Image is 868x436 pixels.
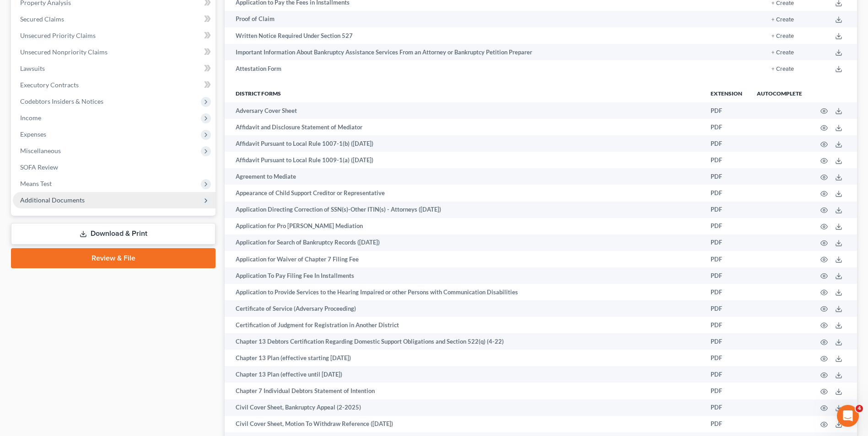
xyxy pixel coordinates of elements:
a: Secured Claims [13,11,216,27]
iframe: Intercom live chat [837,405,859,427]
span: Secured Claims [20,15,64,23]
td: Chapter 13 Plan (effective starting [DATE]) [225,350,703,366]
td: PDF [703,267,749,284]
td: Application for Search of Bankruptcy Records ([DATE]) [225,234,703,251]
td: Application to Provide Services to the Hearing Impaired or other Persons with Communication Disab... [225,284,703,300]
a: Lawsuits [13,60,216,77]
button: + Create [771,0,794,6]
td: PDF [703,383,749,399]
td: PDF [703,300,749,317]
td: PDF [703,350,749,366]
td: Important Information About Bankruptcy Assistance Services From an Attorney or Bankruptcy Petitio... [225,44,718,60]
th: District forms [225,84,703,102]
span: Unsecured Nonpriority Claims [20,48,108,56]
td: Affidavit Pursuant to Local Rule 1009-1(a) ([DATE]) [225,152,703,168]
td: Civil Cover Sheet, Bankruptcy Appeal (2-2025) [225,399,703,416]
td: PDF [703,317,749,333]
td: Chapter 13 Plan (effective until [DATE]) [225,366,703,383]
button: + Create [771,33,794,39]
span: SOFA Review [20,163,58,171]
td: PDF [703,119,749,135]
td: PDF [703,168,749,185]
span: Codebtors Insiders & Notices [20,97,103,105]
td: Appearance of Child Support Creditor or Representative [225,185,703,201]
span: Miscellaneous [20,147,61,154]
td: PDF [703,218,749,234]
td: PDF [703,185,749,201]
button: + Create [771,50,794,56]
td: Application for Waiver of Chapter 7 Filing Fee [225,251,703,267]
td: PDF [703,399,749,416]
span: 4 [856,405,863,412]
td: Agreement to Mediate [225,168,703,185]
td: PDF [703,416,749,432]
td: Certification of Judgment for Registration in Another District [225,317,703,333]
td: Application To Pay Filing Fee In Installments [225,267,703,284]
span: Additional Documents [20,196,85,204]
td: Certificate of Service (Adversary Proceeding) [225,300,703,317]
span: Means Test [20,180,52,187]
td: PDF [703,102,749,119]
td: Application for Pro [PERSON_NAME] Mediation [225,218,703,234]
td: Adversary Cover Sheet [225,102,703,119]
td: Proof of Claim [225,11,718,27]
a: Review & File [11,248,216,268]
td: PDF [703,135,749,152]
td: PDF [703,251,749,267]
button: + Create [771,17,794,23]
td: Affidavit and Disclosure Statement of Mediator [225,119,703,135]
td: PDF [703,202,749,218]
button: + Create [771,66,794,72]
td: Written Notice Required Under Section 527 [225,27,718,44]
th: Autocomplete [749,84,809,102]
td: PDF [703,333,749,350]
th: Extension [703,84,749,102]
td: PDF [703,284,749,300]
td: PDF [703,152,749,168]
a: SOFA Review [13,159,216,175]
a: Download & Print [11,223,216,245]
span: Lawsuits [20,64,45,72]
td: Chapter 13 Debtors Certification Regarding Domestic Support Obligations and Section 522(q) (4-22) [225,333,703,350]
a: Executory Contracts [13,77,216,93]
td: Attestation Form [225,60,718,77]
td: Application Directing Correction of SSN(s)-Other ITIN(s) - Attorneys ([DATE]) [225,202,703,218]
a: Unsecured Priority Claims [13,27,216,44]
td: Chapter 7 Individual Debtors Statement of Intention [225,383,703,399]
span: Income [20,114,41,122]
span: Executory Contracts [20,81,79,89]
td: Civil Cover Sheet, Motion To Withdraw Reference ([DATE]) [225,416,703,432]
td: PDF [703,234,749,251]
span: Expenses [20,130,46,138]
span: Unsecured Priority Claims [20,32,96,39]
td: PDF [703,366,749,383]
td: Affidavit Pursuant to Local Rule 1007-1(b) ([DATE]) [225,135,703,152]
a: Unsecured Nonpriority Claims [13,44,216,60]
